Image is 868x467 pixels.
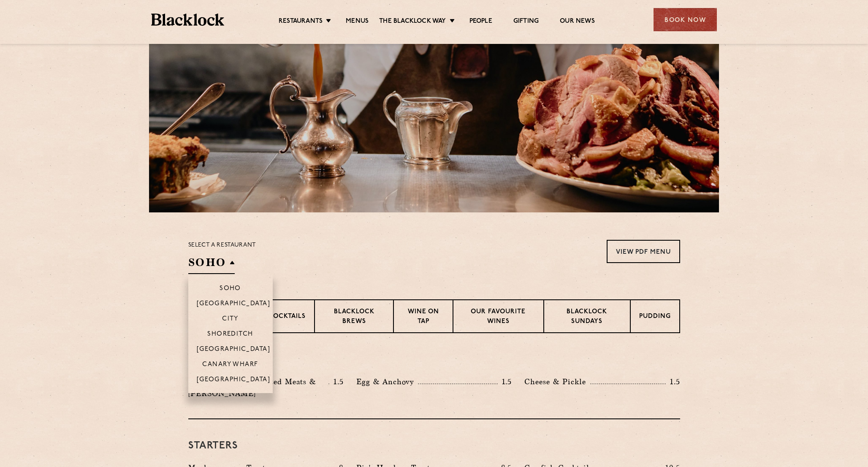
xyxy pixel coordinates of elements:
a: Gifting [513,17,539,27]
h3: Pre Chop Bites [188,354,680,365]
a: Restaurants [279,17,323,27]
p: Blacklock Sundays [553,307,621,327]
p: Pudding [639,312,671,323]
p: Cocktails [268,312,306,323]
p: Canary Wharf [202,361,258,369]
a: View PDF Menu [607,240,680,263]
p: Shoreditch [207,331,253,339]
p: [GEOGRAPHIC_DATA] [197,346,271,354]
div: Book Now [654,8,717,31]
p: Our favourite wines [462,307,535,327]
p: Select a restaurant [188,240,256,251]
p: Blacklock Brews [323,307,385,327]
a: Our News [560,17,595,27]
h2: SOHO [188,255,235,274]
a: People [469,17,492,27]
p: [GEOGRAPHIC_DATA] [197,376,271,385]
img: BL_Textured_Logo-footer-cropped.svg [151,14,224,26]
p: 1.5 [666,376,680,387]
p: Wine on Tap [402,307,444,327]
p: Cheese & Pickle [524,376,590,388]
p: [GEOGRAPHIC_DATA] [197,300,271,309]
p: 1.5 [498,376,512,387]
h3: Starters [188,440,680,451]
a: The Blacklock Way [379,17,446,27]
p: 1.5 [329,376,344,387]
p: City [222,315,239,324]
a: Menus [346,17,369,27]
p: Soho [220,285,241,293]
p: Egg & Anchovy [356,376,418,388]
